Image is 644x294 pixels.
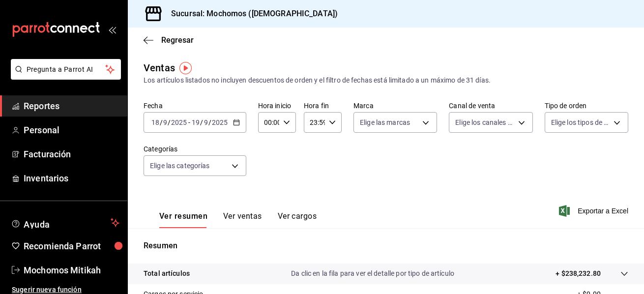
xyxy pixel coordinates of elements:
[163,8,338,20] h3: Sucursal: Mochomos ([DEMOGRAPHIC_DATA])
[27,64,106,75] span: Pregunta a Parrot AI
[360,118,410,127] span: Elige las marcas
[160,118,163,126] span: /
[304,102,342,109] label: Hora fin
[278,211,317,228] button: Ver cargos
[108,26,116,33] button: open_drawer_menu
[223,211,262,228] button: Ver ventas
[258,102,296,109] label: Hora inicio
[561,205,628,217] button: Exportar a Excel
[179,62,192,74] img: Tooltip marker
[144,35,194,45] button: Regresar
[159,211,317,228] div: navigation tabs
[144,75,628,86] div: Los artículos listados no incluyen descuentos de orden y el filtro de fechas está limitado a un m...
[159,211,207,228] button: Ver resumen
[24,217,107,229] span: Ayuda
[144,146,246,152] label: Categorías
[144,240,628,252] p: Resumen
[168,118,171,126] span: /
[144,60,175,75] div: Ventas
[211,118,228,126] input: ----
[24,172,119,185] span: Inventarios
[455,118,514,127] span: Elige los canales de venta
[449,102,532,109] label: Canal de venta
[24,123,119,137] span: Personal
[11,59,121,80] button: Pregunta a Parrot AI
[163,118,168,126] input: --
[551,118,610,127] span: Elige los tipos de orden
[7,71,121,82] a: Pregunta a Parrot AI
[150,161,210,171] span: Elige las categorías
[291,268,454,279] p: Da clic en la fila para ver el detalle por tipo de artículo
[353,102,437,109] label: Marca
[171,118,187,126] input: ----
[144,102,246,109] label: Fecha
[161,35,194,45] span: Regresar
[200,118,203,126] span: /
[24,239,119,253] span: Recomienda Parrot
[204,118,208,126] input: --
[24,264,119,277] span: Mochomos Mitikah
[556,268,601,279] p: + $238,232.80
[191,118,200,126] input: --
[151,118,160,126] input: --
[545,102,628,109] label: Tipo de orden
[24,147,119,161] span: Facturación
[144,268,190,279] p: Total artículos
[24,99,119,113] span: Reportes
[208,118,211,126] span: /
[188,118,190,126] span: -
